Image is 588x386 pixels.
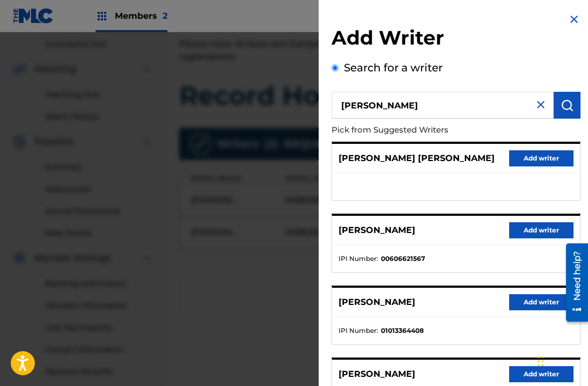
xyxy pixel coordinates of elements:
button: Add writer [509,150,574,166]
button: Add writer [509,366,574,382]
iframe: Chat Widget [534,334,588,386]
img: close [534,98,547,111]
span: IPI Number : [339,326,378,336]
input: Search writer's name or IPI Number [332,92,554,119]
span: 2 [163,11,167,21]
span: IPI Number : [339,254,378,264]
strong: 01013364408 [381,326,424,336]
p: Pick from Suggested Writers [332,119,519,142]
img: Search Works [561,99,574,112]
img: Top Rightsholders [95,10,108,23]
p: [PERSON_NAME] [339,224,415,237]
strong: 00606621567 [381,254,425,264]
iframe: Resource Center [558,239,588,326]
h2: Add Writer [332,26,580,53]
p: [PERSON_NAME] [PERSON_NAME] [339,152,495,165]
p: [PERSON_NAME] [339,368,415,381]
p: [PERSON_NAME] [339,296,415,309]
label: Search for a writer [344,61,443,74]
div: Drag [538,345,544,377]
button: Add writer [509,222,574,238]
button: Add writer [509,294,574,310]
span: Members [115,10,167,22]
img: MLC Logo [13,8,54,24]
